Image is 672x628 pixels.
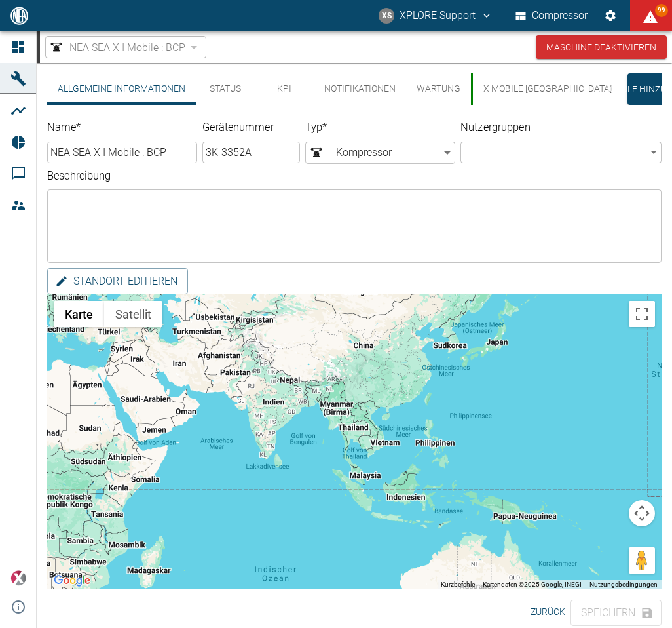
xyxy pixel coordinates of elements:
label: Beschreibung [47,168,508,184]
span: NEA SEA X I Mobile : BCP [69,40,185,55]
button: Wartung [406,73,471,105]
button: Einstellungen [599,4,622,28]
span: 99 [655,4,668,17]
label: Nutzergruppen [460,120,611,136]
button: KPI [255,73,314,105]
img: logo [9,7,29,24]
span: Kompressor [308,145,439,161]
input: Name [47,142,197,163]
button: Module hinzufügen [627,73,669,105]
label: Gerätenummer [202,120,276,136]
button: Maschine deaktivieren [536,35,667,60]
label: Typ * [305,120,417,136]
button: Allgemeine Informationen [47,73,196,105]
button: Notifikationen [314,73,406,105]
button: Compressor [513,4,591,28]
div: XS [379,8,394,24]
button: Standort editieren [47,268,188,294]
button: X Mobile [GEOGRAPHIC_DATA] [471,73,622,105]
label: Name * [47,120,159,136]
button: Status [196,73,255,105]
a: NEA SEA X I Mobile : BCP [48,39,185,55]
img: Xplore Logo [10,570,26,586]
input: Gerätenummer [202,142,301,163]
button: compressors@neaxplore.com [377,4,495,28]
button: Zurück [525,600,570,624]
